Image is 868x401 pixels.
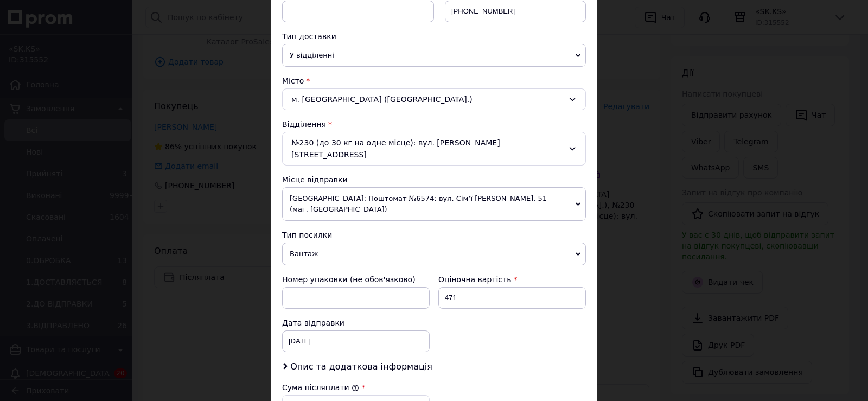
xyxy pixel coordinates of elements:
div: №230 (до 30 кг на одне місце): вул. [PERSON_NAME][STREET_ADDRESS] [282,132,586,166]
div: Відділення [282,119,586,130]
div: Оціночна вартість [438,274,586,285]
span: [GEOGRAPHIC_DATA]: Поштомат №6574: вул. Сім’ї [PERSON_NAME], 51 (маг. [GEOGRAPHIC_DATA]) [282,187,586,221]
span: У відділенні [282,44,586,67]
span: Вантаж [282,243,586,265]
span: Тип доставки [282,32,336,41]
label: Сума післяплати [282,383,359,392]
div: Місто [282,75,586,86]
div: м. [GEOGRAPHIC_DATA] ([GEOGRAPHIC_DATA].) [282,88,586,110]
div: Номер упаковки (не обов'язково) [282,274,430,285]
span: Тип посилки [282,231,332,239]
span: Опис та додаткова інформація [290,361,432,372]
span: Місце відправки [282,175,348,184]
div: Дата відправки [282,317,430,328]
input: +380 [445,1,586,22]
